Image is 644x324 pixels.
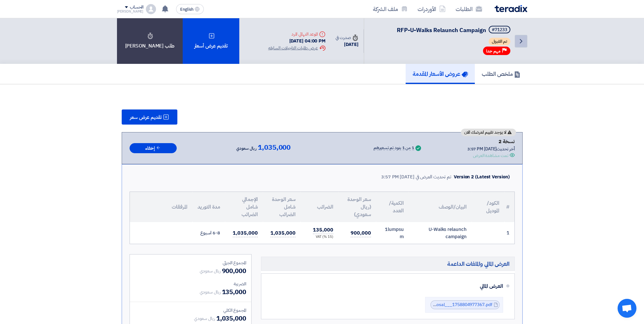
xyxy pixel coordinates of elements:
[268,37,325,45] div: [DATE] 04:00 PM
[216,314,246,323] span: 1,035,000
[336,34,358,41] div: صدرت في
[472,192,504,222] th: الكود/الموديل
[313,226,333,234] span: 135,000
[192,192,225,222] th: مدة التوريد
[222,287,246,297] span: 135,000
[270,229,295,237] span: 1,035,000
[233,229,258,237] span: 1,035,000
[135,307,246,314] div: المجموع الكلي
[385,226,388,233] span: 1
[413,70,468,77] h5: عروض الأسعار المقدمة
[397,26,512,35] h5: RFP-U-Walks Relaunch Campaign
[376,192,409,222] th: الكمية/العدد
[464,130,506,135] span: لا يوجد تقييم لعرضك الان
[301,192,338,222] th: الضرائب
[258,144,291,151] span: 1,035,000
[268,45,325,51] div: عرض طلبات التاجيلات السابقه
[236,145,257,152] span: ريال سعودي
[482,70,520,77] h5: ملخص الطلب
[200,268,221,274] span: ريال سعودي
[397,26,486,34] span: RFP-U-Walks Relaunch Campaign
[492,28,507,32] div: #71233
[351,229,371,237] span: 900,000
[467,137,515,146] div: نسخة 2
[117,10,144,13] div: [PERSON_NAME]
[130,5,143,10] div: الحساب
[451,2,487,16] a: الطلبات
[489,38,510,45] span: تم القبول
[122,109,177,125] button: تقديم عرض سعر
[454,173,509,181] div: Version 2 (Latest Version)
[504,192,514,222] th: #
[409,192,472,222] th: البيان/الوصف
[130,115,162,120] span: تقديم عرض سعر
[406,64,475,84] a: عروض الأسعار المقدمة
[414,226,467,240] div: U-Walks relaunch campaign
[306,234,333,240] div: (15 %) VAT
[222,266,246,276] span: 900,000
[194,315,215,322] span: ريال سعودي
[130,192,192,222] th: المرفقات
[413,2,451,16] a: الأوردرات
[504,222,514,244] td: 1
[274,279,503,294] div: العرض المالي
[146,4,156,14] img: profile_test.png
[225,192,263,222] th: الإجمالي شامل الضرائب
[473,152,508,159] div: تمت مشاهدة العرض
[495,5,527,12] img: Teradix logo
[200,289,221,295] span: ريال سعودي
[467,146,515,152] div: أخر تحديث [DATE] 3:57 PM
[183,18,239,64] div: تقديم عرض أسعار
[336,41,358,48] div: [DATE]
[180,7,193,12] span: English
[263,192,301,222] th: سعر الوحدة شامل الضرائب
[130,143,177,154] button: إخفاء
[381,173,451,181] div: تم تحديث العرض في [DATE] 3:57 PM
[176,4,204,14] button: English
[447,260,509,267] span: العرض المالي والملفات الداعمة
[486,48,501,54] span: مهم جدا
[338,192,376,222] th: سعر الوحدة (ريال سعودي)
[618,299,636,318] div: Open chat
[192,222,225,244] td: 6-8 اسبوع
[117,18,183,64] div: طلب [PERSON_NAME]
[475,64,527,84] a: ملخص الطلب
[268,31,325,37] div: الموعد النهائي للرد
[135,260,246,266] div: المجموع الجزئي
[368,2,413,16] a: ملف الشركة
[376,222,409,244] td: lumpsum
[135,281,246,287] div: الضريبة
[374,146,414,151] div: 1 من 1 بنود تم تسعيرهم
